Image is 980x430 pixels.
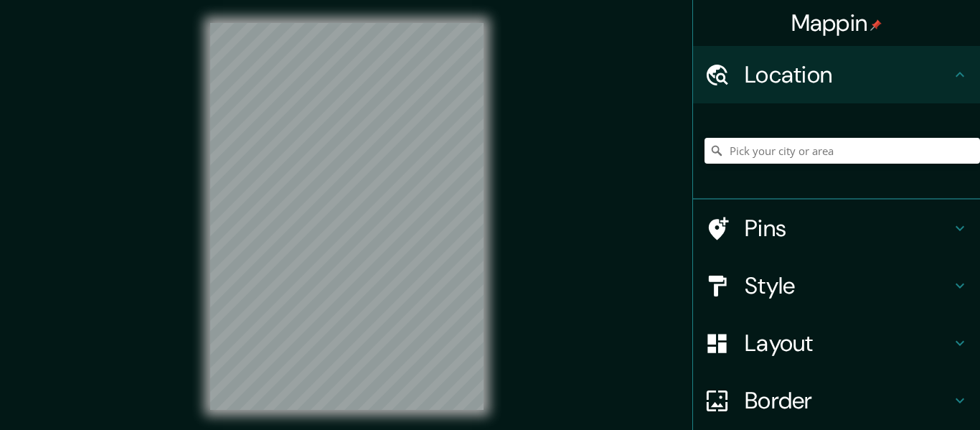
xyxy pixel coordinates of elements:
[210,23,484,410] canvas: Map
[705,138,980,164] input: Pick your city or area
[693,200,980,257] div: Pins
[745,386,951,415] h4: Border
[693,314,980,372] div: Layout
[870,19,882,31] img: pin-icon.png
[745,329,951,357] h4: Layout
[791,9,882,37] h4: Mappin
[693,46,980,103] div: Location
[745,60,951,89] h4: Location
[745,214,951,243] h4: Pins
[693,257,980,314] div: Style
[745,271,951,300] h4: Style
[693,372,980,429] div: Border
